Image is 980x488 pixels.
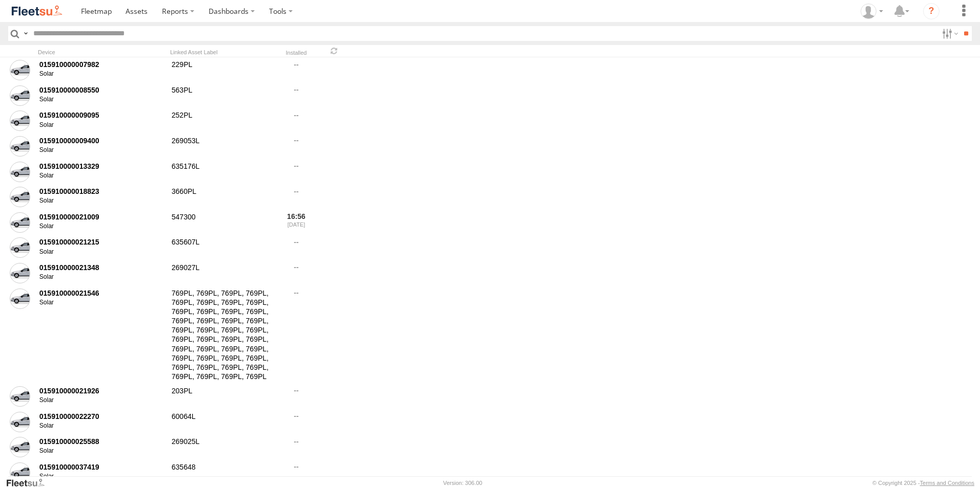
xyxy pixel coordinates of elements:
[938,26,960,41] label: Search Filter Options
[170,49,273,56] div: Linked Asset Label
[39,299,165,307] div: Solar
[39,197,165,205] div: Solar
[39,237,165,247] div: 015910000021215
[170,160,273,184] div: 635176L
[170,287,273,383] div: 769PL, 769PL, 769PL, 769PL, 769PL, 769PL, 769PL, 769PL, 769PL, 769PL, 769PL, 769PL, 769PL, 769PL,...
[39,172,165,180] div: Solar
[39,422,165,430] div: Solar
[39,110,165,120] div: 015910000009095
[170,461,273,484] div: 635648
[170,261,273,285] div: 269027L
[872,480,974,486] div: © Copyright 2025 -
[39,396,165,405] div: Solar
[170,410,273,434] div: 60064L
[277,51,316,56] div: Installed
[277,211,316,234] div: 16:56 [DATE]
[39,437,165,446] div: 015910000025588
[39,146,165,154] div: Solar
[857,4,887,19] div: Taylor Hager
[10,4,64,18] img: fleetsu-logo-horizontal.svg
[39,136,165,145] div: 015910000009400
[170,435,273,459] div: 269025L
[39,187,165,196] div: 015910000018823
[39,447,165,455] div: Solar
[22,26,30,41] label: Search Query
[39,121,165,129] div: Solar
[39,473,165,481] div: Solar
[39,162,165,171] div: 015910000013329
[39,223,165,231] div: Solar
[39,248,165,256] div: Solar
[170,58,273,82] div: 229PL
[39,212,165,221] div: 015910000021009
[39,70,165,78] div: Solar
[920,480,974,486] a: Terms and Conditions
[39,386,165,395] div: 015910000021926
[923,3,940,19] i: ?
[6,478,53,488] a: Visit our Website
[328,46,340,56] span: Refresh
[170,135,273,158] div: 269053L
[170,109,273,133] div: 252PL
[170,385,273,408] div: 203PL
[39,462,165,472] div: 015910000037419
[39,85,165,95] div: 015910000008550
[170,84,273,107] div: 563PL
[39,273,165,281] div: Solar
[443,480,482,486] div: Version: 306.00
[39,412,165,421] div: 015910000022270
[39,289,165,298] div: 015910000021546
[39,263,165,272] div: 015910000021348
[170,185,273,209] div: 3660PL
[39,60,165,69] div: 015910000007982
[38,49,166,56] div: Device
[170,211,273,234] div: 547300
[170,236,273,260] div: 635607L
[39,96,165,104] div: Solar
